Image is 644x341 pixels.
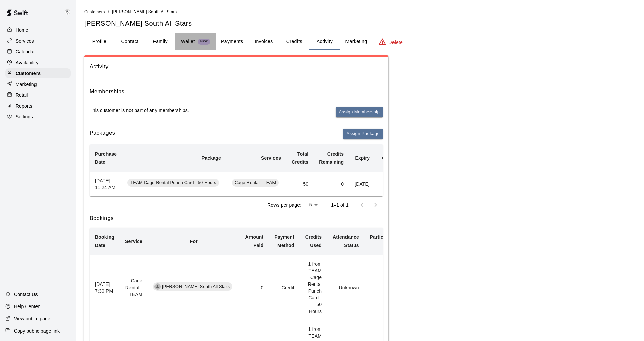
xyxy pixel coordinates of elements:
[84,19,636,28] h5: [PERSON_NAME] South All Stars
[198,39,210,44] span: New
[300,255,327,320] td: 1 from TEAM Cage Rental Punch Card - 50 Hours
[5,112,71,122] a: Settings
[16,48,35,55] p: Calendar
[63,8,71,16] img: Keith Brooks
[286,172,314,196] td: 50
[14,291,38,298] p: Contact Us
[327,255,364,320] td: Unknown
[5,101,71,111] a: Reports
[112,9,177,14] span: [PERSON_NAME] South All Stars
[370,234,399,248] b: Participating Staff
[95,234,114,248] b: Booking Date
[154,283,161,290] div: Summerlin South All Stars
[14,315,50,322] p: View public page
[5,68,71,78] a: Customers
[62,5,76,19] div: Keith Brooks
[90,255,120,320] th: [DATE] 7:30 PM
[14,303,40,310] p: Help Center
[120,255,148,320] td: Cage Rental - TEAM
[381,179,394,189] button: Add
[292,151,308,165] b: Total Credits
[279,33,309,50] button: Credits
[245,234,264,248] b: Amount Paid
[349,172,375,196] td: [DATE]
[304,200,320,210] div: 5
[261,155,281,161] b: Services
[274,234,294,248] b: Payment Method
[343,129,383,139] button: Assign Package
[115,33,145,50] button: Contact
[108,8,109,15] li: /
[305,234,322,248] b: Credits Used
[90,87,124,96] h6: Memberships
[16,113,33,120] p: Settings
[5,47,71,57] a: Calendar
[5,79,71,89] a: Marketing
[127,181,221,186] a: TEAM Cage Rental Punch Card - 50 Hours
[16,103,32,109] p: Reports
[14,327,60,334] p: Copy public page link
[16,38,34,44] p: Services
[159,283,232,290] span: [PERSON_NAME] South All Stars
[382,155,415,161] b: Credit Actions
[16,92,28,98] p: Retail
[90,214,383,223] h6: Bookings
[90,62,383,71] span: Activity
[269,255,300,320] td: Credit
[370,284,399,291] p: None
[340,33,373,50] button: Marketing
[216,33,248,50] button: Payments
[201,155,221,161] b: Package
[336,107,383,117] button: Assign Membership
[84,8,636,16] nav: breadcrumb
[16,70,41,77] p: Customers
[5,90,71,100] a: Retail
[240,255,269,320] td: 0
[389,39,403,46] p: Delete
[84,9,105,14] span: Customers
[309,33,340,50] button: Activity
[90,172,122,196] th: [DATE] 11:24 AM
[127,180,219,186] span: TEAM Cage Rental Punch Card - 50 Hours
[125,238,142,244] b: Service
[190,238,198,244] b: For
[84,33,636,50] div: basic tabs example
[16,27,28,33] p: Home
[84,9,105,14] a: Customers
[181,38,195,45] p: Wallet
[314,172,349,196] td: 0
[355,155,370,161] b: Expiry
[90,144,420,196] table: simple table
[333,234,359,248] b: Attendance Status
[232,180,279,186] span: Cage Rental - TEAM
[5,36,71,46] a: Services
[95,151,117,165] b: Purchase Date
[16,81,37,88] p: Marketing
[5,58,71,68] a: Availability
[90,107,189,114] p: This customer is not part of any memberships.
[84,33,115,50] button: Profile
[5,25,71,35] a: Home
[248,33,279,50] button: Invoices
[16,59,39,66] p: Availability
[90,129,115,139] h6: Packages
[331,202,349,208] p: 1–1 of 1
[145,33,175,50] button: Family
[267,202,301,208] p: Rows per page:
[319,151,344,165] b: Credits Remaining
